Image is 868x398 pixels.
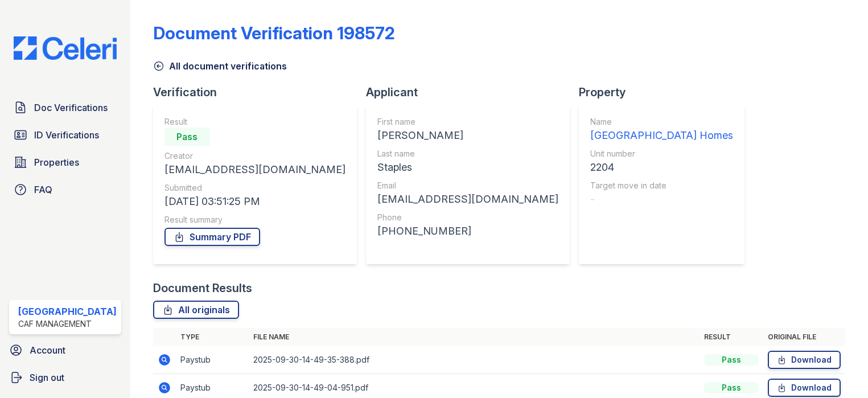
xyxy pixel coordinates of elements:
span: ID Verifications [34,128,99,142]
a: FAQ [9,178,121,201]
td: 2025-09-30-14-49-35-388.pdf [249,346,700,374]
div: Last name [377,148,558,159]
a: Sign out [5,366,126,389]
div: Result summary [164,214,345,225]
div: Document Results [153,280,252,296]
div: Pass [164,128,210,146]
a: Doc Verifications [9,96,121,119]
div: [GEOGRAPHIC_DATA] Homes [590,128,733,143]
a: Account [5,339,126,362]
div: Pass [704,354,759,366]
img: CE_Logo_Blue-a8612792a0a2168367f1c8372b55b34899dd931a85d93a1a3d3e32e68fde9ad4.png [5,36,126,60]
div: Name [590,116,733,128]
th: Original file [763,328,845,346]
a: Summary PDF [164,228,260,246]
div: Result [164,116,345,128]
a: All document verifications [153,59,287,73]
td: Paystub [176,346,249,374]
th: File name [249,328,700,346]
th: Result [700,328,763,346]
div: CAF Management [18,318,117,330]
div: Unit number [590,148,733,159]
a: Download [768,351,841,369]
div: Verification [153,84,366,100]
div: - [590,191,733,207]
div: [EMAIL_ADDRESS][DOMAIN_NAME] [377,191,558,207]
div: Submitted [164,182,345,194]
div: Applicant [366,84,579,100]
span: Account [30,343,65,357]
div: [EMAIL_ADDRESS][DOMAIN_NAME] [164,162,345,178]
div: [DATE] 03:51:25 PM [164,194,345,210]
div: Staples [377,159,558,175]
a: Name [GEOGRAPHIC_DATA] Homes [590,116,733,143]
span: Doc Verifications [34,101,108,114]
div: Property [579,84,754,100]
div: First name [377,116,558,128]
span: FAQ [34,183,52,196]
th: Type [176,328,249,346]
div: Email [377,180,558,191]
div: Pass [704,382,759,393]
span: Sign out [30,371,64,384]
span: Properties [34,155,79,169]
div: [PHONE_NUMBER] [377,223,558,239]
div: [GEOGRAPHIC_DATA] [18,305,117,318]
div: Target move in date [590,180,733,191]
div: Creator [164,150,345,162]
div: Phone [377,212,558,223]
a: All originals [153,301,239,319]
div: 2204 [590,159,733,175]
a: ID Verifications [9,124,121,146]
div: [PERSON_NAME] [377,128,558,143]
a: Download [768,379,841,397]
div: Document Verification 198572 [153,23,395,43]
a: Properties [9,151,121,174]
